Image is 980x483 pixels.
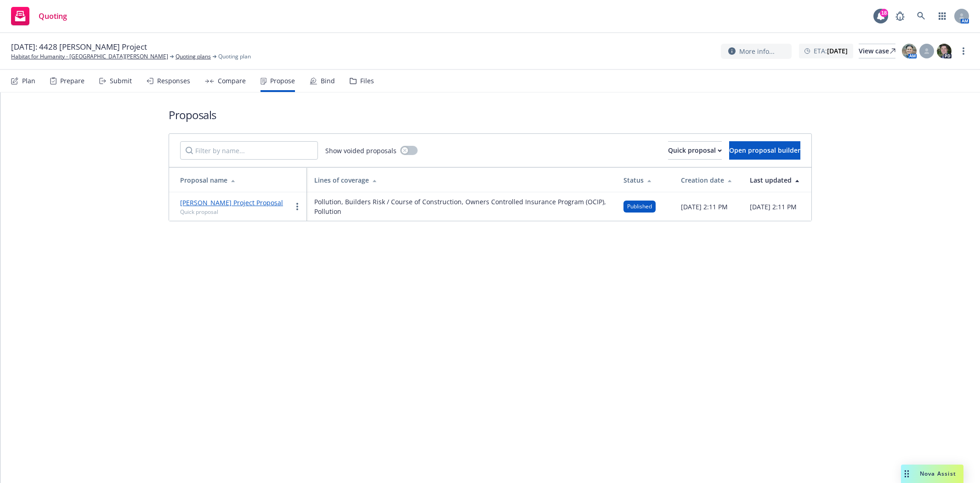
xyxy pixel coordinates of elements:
[668,141,722,160] button: Quick proposal
[292,201,303,212] a: more
[11,52,168,61] a: Habitat for Humanity - [GEOGRAPHIC_DATA][PERSON_NAME]
[901,465,963,483] button: Nova Assist
[623,175,666,185] div: Status
[7,3,71,29] a: Quoting
[721,44,792,59] button: More info...
[891,7,909,25] a: Report a Bug
[270,77,295,85] div: Propose
[750,175,804,185] div: Last updated
[314,175,609,185] div: Lines of coverage
[39,12,67,20] span: Quoting
[627,202,652,211] span: Published
[180,198,283,207] a: [PERSON_NAME] Project Proposal
[110,77,132,85] div: Submit
[901,465,912,483] div: Drag to move
[360,77,374,85] div: Files
[937,44,952,58] img: photo
[859,44,895,58] div: View case
[321,77,335,85] div: Bind
[859,44,895,58] a: View case
[169,107,812,122] h1: Proposals
[180,208,283,216] div: Quick proposal
[22,77,35,85] div: Plan
[176,52,211,61] a: Quoting plans
[739,46,775,56] span: More info...
[668,142,722,159] div: Quick proposal
[218,77,246,85] div: Compare
[920,470,956,477] span: Nova Assist
[681,175,735,185] div: Creation date
[827,46,848,55] strong: [DATE]
[729,141,800,160] button: Open proposal builder
[729,146,800,155] span: Open proposal builder
[681,202,728,212] span: [DATE] 2:11 PM
[11,41,147,52] span: [DATE]: 4428 [PERSON_NAME] Project
[180,175,300,185] div: Proposal name
[218,52,251,61] span: Quoting plan
[814,46,848,56] span: ETA :
[958,46,969,57] a: more
[60,77,85,85] div: Prepare
[933,7,952,25] a: Switch app
[912,7,930,25] a: Search
[325,146,397,155] span: Show voided proposals
[314,197,609,216] span: Pollution, Builders Risk / Course of Construction, Owners Controlled Insurance Program (OCIP), Po...
[902,44,917,58] img: photo
[180,141,318,160] input: Filter by name...
[157,77,190,85] div: Responses
[880,9,888,17] div: 18
[750,202,797,212] span: [DATE] 2:11 PM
